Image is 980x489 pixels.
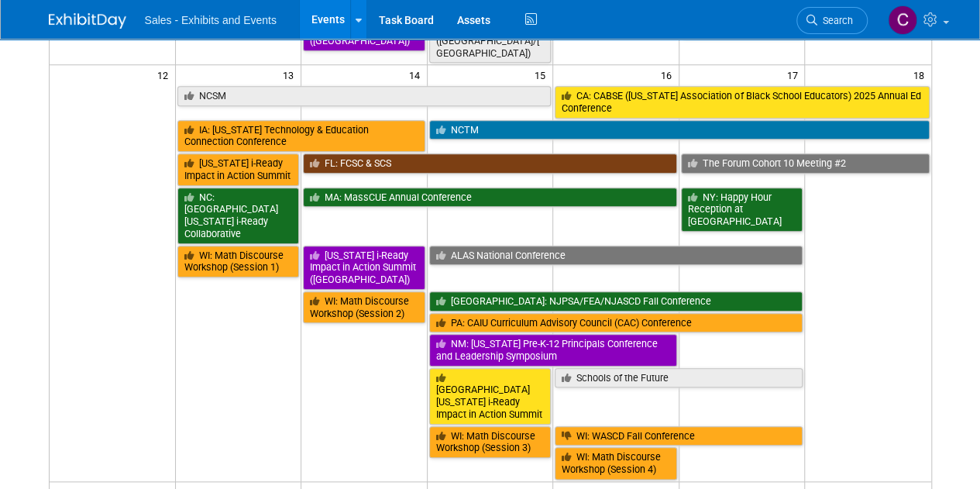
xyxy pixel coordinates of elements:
a: WI: Math Discourse Workshop (Session 1) [177,246,300,277]
a: ALAS National Conference [429,246,803,266]
span: Sales - Exhibits and Events [145,14,277,26]
img: ExhibitDay [49,13,126,29]
a: WI: WASCD Fall Conference [555,426,803,446]
span: Search [817,15,853,26]
a: [GEOGRAPHIC_DATA][US_STATE] i-Ready Impact in Action Summit [429,368,552,425]
span: 13 [281,65,301,84]
a: NM: [US_STATE] Pre-K-12 Principals Conference and Leadership Symposium [429,334,677,366]
a: Search [796,7,868,34]
span: 16 [659,65,679,84]
a: [US_STATE] i-Ready Impact in Action Summit ([GEOGRAPHIC_DATA]) [303,246,425,290]
a: FL: FCSC & SCS [303,153,677,174]
a: IA: [US_STATE] Technology & Education Connection Conference [177,120,425,152]
a: Schools of the Future [555,368,803,388]
a: CA: CABSE ([US_STATE] Association of Black School Educators) 2025 Annual Ed Conference [555,86,929,118]
a: PA: CAIU Curriculum Advisory Council (CAC) Conference [429,313,803,333]
span: 14 [407,65,427,84]
a: NC: [GEOGRAPHIC_DATA][US_STATE] i-Ready Collaborative [177,188,300,244]
a: The Forum Cohort 10 Meeting #2 [681,153,930,174]
a: WI: Math Discourse Workshop (Session 4) [555,447,677,479]
span: 17 [785,65,804,84]
span: 12 [156,65,175,84]
a: NCTM [429,120,930,140]
img: Christine Lurz [888,5,917,35]
a: NCSM [177,86,552,106]
span: 18 [912,65,931,84]
a: [US_STATE] i-Ready Impact in Action Summit [177,153,300,185]
span: 15 [533,65,552,84]
a: [GEOGRAPHIC_DATA]: NJPSA/FEA/NJASCD Fall Conference [429,291,803,312]
a: NY: Happy Hour Reception at [GEOGRAPHIC_DATA] [681,188,803,232]
a: WI: Math Discourse Workshop (Session 2) [303,291,425,323]
a: WI: Math Discourse Workshop (Session 3) [429,426,552,458]
a: MA: MassCUE Annual Conference [303,188,677,208]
